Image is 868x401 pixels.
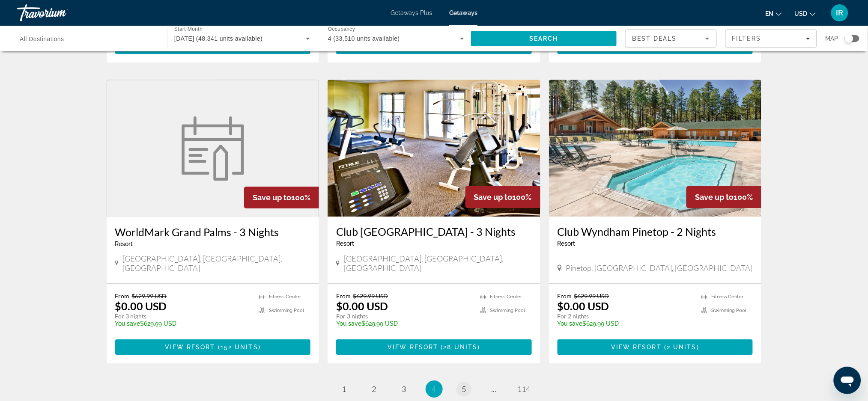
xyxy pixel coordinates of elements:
button: View Resort(152 units) [115,339,311,355]
span: Fitness Center [269,294,301,300]
span: 2 units [667,344,697,351]
span: View Resort [165,344,215,351]
p: For 3 nights [336,312,471,320]
span: en [766,10,774,17]
img: Club Wyndham Mountain Vista - 3 Nights [328,80,540,217]
span: Resort [558,240,576,247]
span: From [558,292,572,300]
button: Change currency [795,7,816,20]
a: Travorium [17,2,103,24]
a: Getaways Plus [391,9,432,16]
a: WorldMark Grand Palms - 3 Nights [115,226,311,238]
button: View Resort(2 units) [558,339,753,355]
p: $0.00 USD [115,300,167,312]
a: Club Wyndham Pinetop - 2 Nights [558,225,753,238]
span: View Resort [611,344,662,351]
span: 1 [342,384,346,394]
span: Pinetop, [GEOGRAPHIC_DATA], [GEOGRAPHIC_DATA] [566,263,753,273]
span: 152 units [221,344,258,351]
span: USD [795,10,808,17]
span: Best Deals [632,35,677,42]
img: Club Wyndham Pinetop - 2 Nights [549,80,762,217]
span: Swimming Pool [490,308,525,313]
span: Swimming Pool [711,308,746,313]
span: 114 [518,384,531,394]
span: ( ) [662,344,699,351]
span: 4 [432,384,436,394]
button: View Resort(28 units) [336,339,532,355]
span: ( ) [215,344,261,351]
p: $629.99 USD [336,320,471,327]
span: Swimming Pool [269,308,304,313]
span: 2 [372,384,376,394]
span: ( ) [438,344,480,351]
button: View Resort(2 units) [115,39,311,54]
button: User Menu [829,4,851,22]
span: Fitness Center [711,294,743,300]
span: You save [558,320,583,327]
img: WorldMark Grand Palms - 3 Nights [176,116,249,181]
div: 100% [465,186,540,208]
span: Filters [732,35,761,42]
span: 3 [402,384,406,394]
span: $629.99 USD [353,292,388,300]
span: [DATE] (48,341 units available) [174,35,262,42]
span: From [115,292,130,300]
span: Resort [115,241,133,247]
span: [GEOGRAPHIC_DATA], [GEOGRAPHIC_DATA], [GEOGRAPHIC_DATA] [344,254,532,273]
span: 4 (33,510 units available) [328,35,400,42]
span: You save [115,320,140,327]
span: Fitness Center [490,294,522,300]
button: View Resort(44 units) [558,39,753,54]
a: Getaways [449,9,477,16]
span: IR [836,9,844,17]
a: Club [GEOGRAPHIC_DATA] - 3 Nights [336,225,532,238]
span: View Resort [388,344,438,351]
span: Map [826,33,838,45]
p: $629.99 USD [115,320,251,327]
span: Save up to [474,193,513,202]
span: $629.99 USD [574,292,609,300]
span: Occupancy [328,27,355,32]
p: For 2 nights [558,312,693,320]
input: Select destination [20,34,156,44]
span: From [336,292,351,300]
span: $629.99 USD [132,292,167,300]
div: 100% [686,186,761,208]
a: WorldMark Grand Palms - 3 Nights [107,80,319,217]
span: Save up to [253,193,291,202]
iframe: Button to launch messaging window [834,367,861,394]
button: Change language [766,7,782,20]
span: All Destinations [20,36,64,42]
span: 28 units [444,344,478,351]
p: $0.00 USD [336,300,388,312]
p: $0.00 USD [558,300,609,312]
span: Save up to [695,193,734,202]
div: 100% [244,187,319,208]
button: Search [471,31,617,46]
button: Filters [725,30,817,48]
span: You save [336,320,361,327]
span: Start Month [174,27,203,32]
nav: Pagination [107,380,762,398]
span: ... [492,384,497,394]
p: For 3 nights [115,312,251,320]
span: Resort [336,240,354,247]
span: [GEOGRAPHIC_DATA], [GEOGRAPHIC_DATA], [GEOGRAPHIC_DATA] [122,254,310,273]
span: Search [529,35,558,42]
span: 5 [462,384,466,394]
button: View Resort(6 units) [336,39,532,54]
